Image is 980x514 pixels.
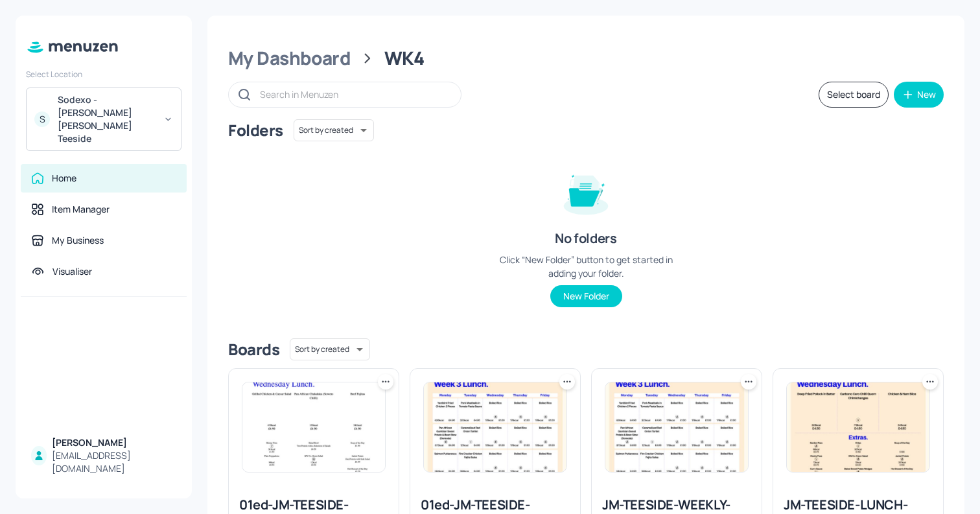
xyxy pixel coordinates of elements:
[489,253,683,280] div: Click “New Folder” button to get started in adding your folder.
[384,47,425,70] div: WK4
[26,69,181,80] div: Select Location
[290,336,370,362] div: Sort by created
[260,85,448,104] input: Search in Menuzen
[605,382,748,472] img: 2025-08-04-17543124017857u78sd38g2l.jpeg
[52,234,104,247] div: My Business
[555,229,616,248] div: No folders
[787,382,929,472] img: 2025-08-04-175431417894282et7om5x6k.jpeg
[228,47,351,70] div: My Dashboard
[554,159,618,224] img: folder-empty
[424,382,566,472] img: 2025-08-04-17543124017857u78sd38g2l.jpeg
[819,82,889,108] button: Select board
[52,265,92,278] div: Visualiser
[34,111,50,127] div: S
[52,172,76,185] div: Home
[228,120,283,141] div: Folders
[58,93,156,145] div: Sodexo - [PERSON_NAME] [PERSON_NAME] Teeside
[294,117,374,143] div: Sort by created
[52,203,110,216] div: Item Manager
[52,436,176,449] div: [PERSON_NAME]
[894,82,944,108] button: New
[917,90,936,99] div: New
[52,449,176,475] div: [EMAIL_ADDRESS][DOMAIN_NAME]
[550,285,622,307] button: New Folder
[242,382,385,472] img: 2025-08-07-1754559898932qjptzsgu0x.jpeg
[228,339,279,360] div: Boards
